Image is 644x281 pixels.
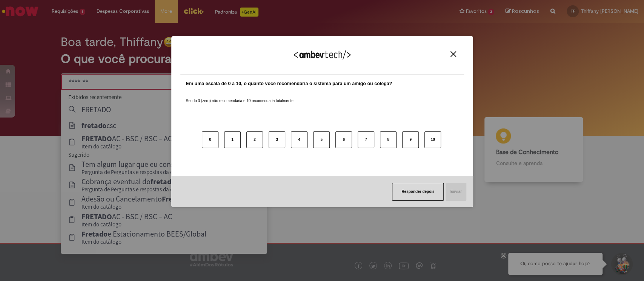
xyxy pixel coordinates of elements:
[246,131,263,148] button: 2
[186,89,295,104] label: Sendo 0 (zero) não recomendaria e 10 recomendaria totalmente.
[448,51,458,57] button: Close
[424,131,441,148] button: 10
[186,80,392,87] label: Em uma escala de 0 a 10, o quanto você recomendaria o sistema para um amigo ou colega?
[224,131,241,148] button: 1
[294,50,350,60] img: Logo Ambevtech
[392,183,444,201] button: Responder depois
[202,131,218,148] button: 0
[313,131,330,148] button: 5
[269,131,285,148] button: 3
[380,131,397,148] button: 8
[335,131,352,148] button: 6
[450,51,456,57] img: Close
[358,131,374,148] button: 7
[291,131,307,148] button: 4
[402,131,419,148] button: 9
